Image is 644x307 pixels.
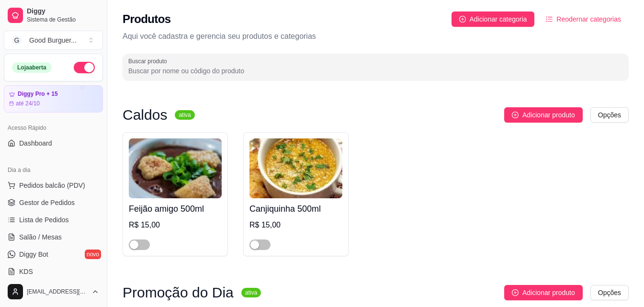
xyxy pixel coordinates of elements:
[19,215,69,225] span: Lista de Pedidos
[18,91,58,98] article: Diggy Pro + 15
[27,16,99,23] span: Sistema de Gestão
[522,287,575,298] span: Adicionar produto
[538,11,629,27] button: Reodernar categorias
[129,202,222,216] h4: Feijão amigo 500ml
[4,31,103,50] button: Select a team
[4,4,103,27] a: DiggySistema de Gestão
[19,198,75,207] span: Gestor de Pedidos
[4,247,103,262] a: Diggy Botnovo
[4,120,103,136] div: Acesso Rápido
[4,178,103,193] button: Pedidos balcão (PDV)
[546,16,553,23] span: ordered-list
[123,11,171,27] h2: Produtos
[123,31,629,42] p: Aqui você cadastra e gerencia seu produtos e categorias
[598,287,621,298] span: Opções
[129,219,222,231] div: R$ 15,00
[249,219,342,231] div: R$ 15,00
[598,110,621,120] span: Opções
[27,288,88,296] span: [EMAIL_ADDRESS][DOMAIN_NAME]
[19,232,62,242] span: Salão / Mesas
[459,16,466,23] span: plus-circle
[12,35,22,45] span: G
[29,35,77,45] div: Good Burguer ...
[590,107,629,123] button: Opções
[19,181,85,190] span: Pedidos balcão (PDV)
[12,62,52,73] div: Loja aberta
[175,110,194,120] sup: ativa
[249,138,342,198] img: product-image
[512,112,519,118] span: plus-circle
[512,289,519,296] span: plus-circle
[128,66,623,76] input: Buscar produto
[4,212,103,227] a: Lista de Pedidos
[522,110,575,120] span: Adicionar produto
[19,250,48,259] span: Diggy Bot
[123,287,234,298] h3: Promoção do Dia
[590,285,629,300] button: Opções
[4,229,103,245] a: Salão / Mesas
[556,14,621,24] span: Reodernar categorias
[74,62,95,73] button: Alterar Status
[504,285,583,300] button: Adicionar produto
[4,85,103,113] a: Diggy Pro + 15até 24/10
[4,195,103,210] a: Gestor de Pedidos
[4,136,103,151] a: Dashboard
[504,107,583,123] button: Adicionar produto
[16,100,40,107] article: até 24/10
[4,280,103,303] button: [EMAIL_ADDRESS][DOMAIN_NAME]
[470,14,527,24] span: Adicionar categoria
[452,11,535,27] button: Adicionar categoria
[19,138,52,148] span: Dashboard
[4,264,103,279] a: KDS
[123,109,167,121] h3: Caldos
[4,162,103,178] div: Dia a dia
[27,7,99,16] span: Diggy
[128,57,170,65] label: Buscar produto
[249,202,342,216] h4: Canjiquinha 500ml
[19,267,33,276] span: KDS
[241,288,261,297] sup: ativa
[129,138,222,198] img: product-image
